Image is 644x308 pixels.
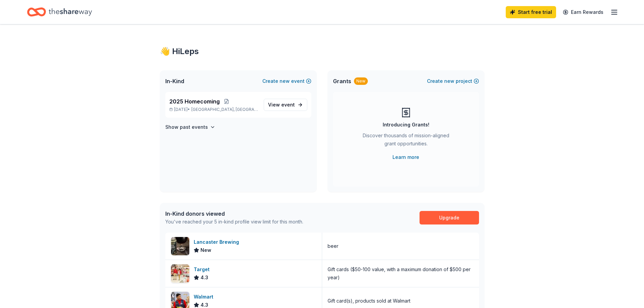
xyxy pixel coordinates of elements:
[360,132,452,150] div: Discover thousands of mission-aligned grant opportunities.
[160,46,484,57] div: 👋 Hi Leps
[383,121,429,129] div: Introducing Grants!
[268,101,295,109] span: View
[165,123,208,131] h4: Show past events
[506,6,556,18] a: Start free trial
[427,77,479,85] button: Createnewproject
[280,77,290,85] span: new
[191,107,258,112] span: [GEOGRAPHIC_DATA], [GEOGRAPHIC_DATA]
[171,264,189,283] img: Image for Target
[559,6,607,18] a: Earn Rewards
[165,77,184,85] span: In-Kind
[333,77,351,85] span: Grants
[392,153,419,161] a: Learn more
[200,274,208,282] span: 4.3
[200,246,211,254] span: New
[27,4,92,20] a: Home
[194,265,212,274] div: Target
[171,237,189,255] img: Image for Lancaster Brewing
[281,102,295,108] span: event
[328,297,410,305] div: Gift card(s), products sold at Walmart
[444,77,454,85] span: new
[169,97,220,105] span: 2025 Homecoming
[165,218,303,226] div: You've reached your 5 in-kind profile view limit for this month.
[194,293,216,301] div: Walmart
[328,242,338,250] div: beer
[264,99,307,111] a: View event
[165,210,303,218] div: In-Kind donors viewed
[262,77,311,85] button: Createnewevent
[420,211,479,224] a: Upgrade
[169,107,258,112] p: [DATE] •
[165,123,215,131] button: Show past events
[354,77,368,85] div: New
[328,265,474,282] div: Gift cards ($50-100 value, with a maximum donation of $500 per year)
[194,238,242,246] div: Lancaster Brewing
